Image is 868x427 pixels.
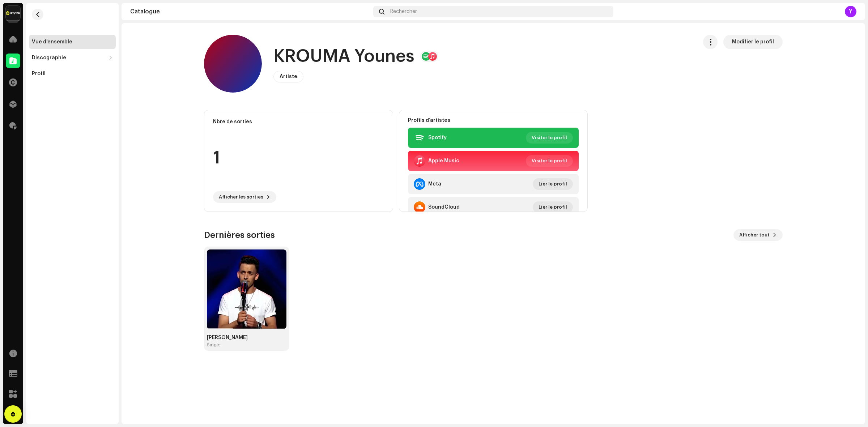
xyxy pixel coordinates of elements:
[204,229,275,241] h3: Dernières sorties
[723,35,783,49] button: Modifier le profil
[29,67,116,81] re-m-nav-item: Profil
[130,9,370,14] div: Catalogue
[390,9,417,14] span: Rechercher
[204,110,393,212] re-o-card-data: Nbre de sorties
[207,335,286,341] div: [PERSON_NAME]
[526,155,573,167] button: Visiter le profil
[539,177,567,191] span: Lier le profil
[207,342,221,348] div: Single
[273,45,414,68] h1: KROUMA Younes
[533,201,573,213] button: Lier le profil
[32,39,72,45] div: Vue d'ensemble
[428,204,460,210] div: SoundCloud
[408,118,450,123] strong: Profils d’artistes
[280,74,297,79] span: Artiste
[428,158,459,164] div: Apple Music
[539,200,567,214] span: Lier le profil
[845,6,856,17] div: Y
[32,55,66,61] div: Discographie
[533,178,573,190] button: Lier le profil
[29,51,116,65] re-m-nav-dropdown: Discographie
[428,135,447,141] div: Spotify
[29,35,116,49] re-m-nav-item: Vue d'ensemble
[739,228,770,242] span: Afficher tout
[213,119,384,125] div: Nbre de sorties
[733,229,783,241] button: Afficher tout
[213,191,276,203] button: Afficher les sorties
[526,132,573,144] button: Visiter le profil
[32,71,46,77] div: Profil
[532,131,567,145] span: Visiter le profil
[732,35,774,49] span: Modifier le profil
[532,154,567,168] span: Visiter le profil
[6,6,20,20] img: 6b198820-6d9f-4d8e-bd7e-78ab9e57ca24
[4,405,22,423] div: Open Intercom Messenger
[428,181,441,187] div: Meta
[219,190,263,204] span: Afficher les sorties
[207,249,286,329] img: 39c3386c-fc09-4be8-8211-34d5daba935e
